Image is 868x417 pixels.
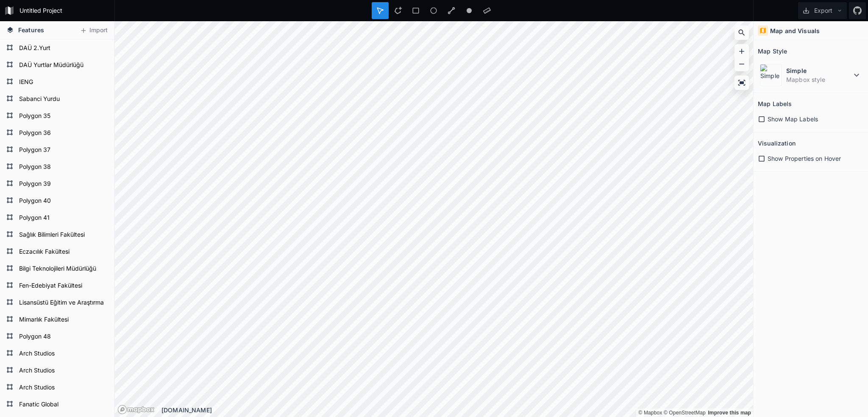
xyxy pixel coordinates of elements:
dt: Simple [786,66,851,75]
a: OpenStreetMap [664,410,706,416]
a: Mapbox logo [117,405,155,414]
a: Map feedback [708,410,751,416]
dd: Mapbox style [786,75,851,84]
h4: Map and Visuals [770,26,820,35]
img: Simple [760,64,782,86]
h2: Map Labels [758,97,792,110]
a: Mapbox [638,410,662,416]
h2: Map Style [758,45,787,58]
span: Show Map Labels [768,115,818,123]
span: Show Properties on Hover [768,154,841,163]
button: Export [798,2,847,19]
button: Import [75,24,112,37]
h2: Visualization [758,137,796,150]
span: Features [18,25,44,34]
div: [DOMAIN_NAME] [161,406,753,414]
